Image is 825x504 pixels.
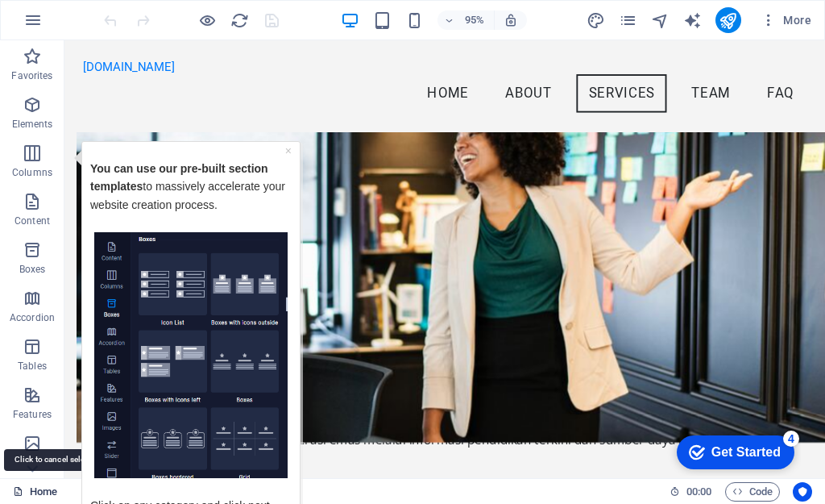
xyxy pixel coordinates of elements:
[651,11,670,30] i: Navigator
[686,482,711,502] span: 00 00
[216,1,222,19] div: Close tooltip
[462,10,487,30] h6: 95%
[683,11,702,30] i: AI Writer
[670,482,712,502] h6: Session time
[230,10,249,30] button: reload
[12,166,52,179] p: Columns
[15,215,50,227] p: Content
[504,13,518,27] i: On resize automatically adjust zoom level to fit chosen device.
[587,10,606,30] button: design
[21,21,108,34] strong: You can use our
[587,11,605,30] i: Design (Ctrl+Alt+Y)
[683,10,703,30] button: text_generator
[197,10,217,30] button: Click here to leave preview mode and continue editing
[719,11,737,30] i: Publish
[19,263,46,276] p: Boxes
[12,8,130,42] div: Get Started 4 items remaining, 20% complete
[18,360,47,373] p: Tables
[230,11,249,30] i: Reload page
[216,3,222,16] a: ×
[176,377,222,401] a: Next
[793,482,812,502] button: Usercentrics
[13,408,52,421] p: Features
[16,456,49,469] p: Images
[47,18,116,32] div: Get Started
[619,10,638,30] button: pages
[725,482,780,502] button: Code
[118,3,135,19] div: 4
[732,482,773,502] span: Code
[437,10,495,30] button: 95%
[715,7,741,33] button: publish
[10,311,55,324] p: Accordion
[21,19,222,91] p: to massively accelerate your website creation process. ​
[698,485,700,498] span: :
[21,337,222,373] p: Click on any category and click next.
[619,11,637,30] i: Pages (Ctrl+Alt+S)
[13,482,57,502] a: Home
[651,10,670,30] button: navigator
[12,118,53,131] p: Elements
[11,69,52,82] p: Favorites
[754,7,818,33] button: More
[761,12,811,28] span: More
